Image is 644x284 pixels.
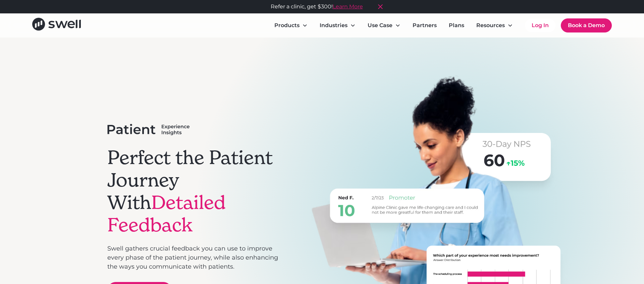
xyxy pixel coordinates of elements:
div: Products [274,21,300,29]
h1: Perfect the Patient Journey With [107,146,288,236]
div: Refer a clinic, get $300! [271,3,363,11]
p: Swell gathers crucial feedback you can use to improve every phase of the patient journey, while a... [107,244,288,271]
a: Book a Demo [561,18,612,32]
span: Detailed Feedback [107,191,226,237]
a: Partners [407,19,442,32]
div: Industries [320,21,347,29]
a: Log In [525,19,555,32]
div: Resources [476,21,505,29]
a: Plans [443,19,470,32]
a: Learn More [333,3,363,10]
div: Use Case [368,21,392,29]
